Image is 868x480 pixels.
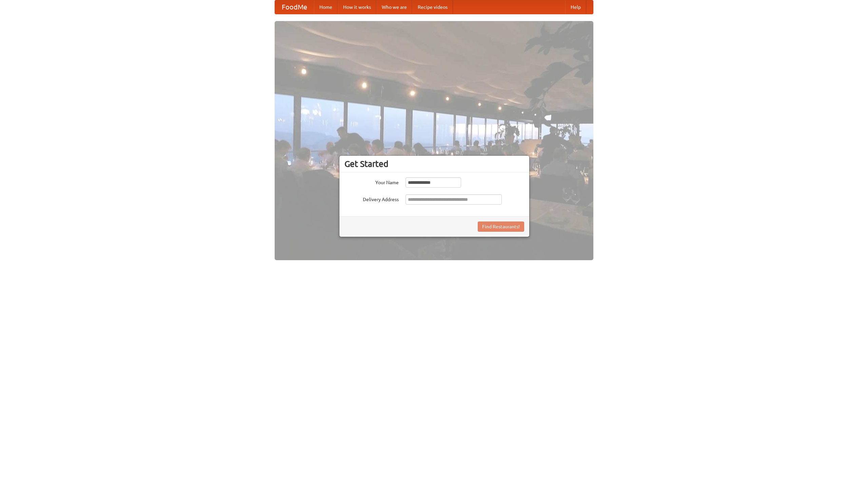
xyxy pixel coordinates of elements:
a: FoodMe [275,0,314,14]
a: Help [565,0,586,14]
button: Find Restaurants! [478,222,524,232]
label: Your Name [344,177,399,186]
a: Who we are [376,0,412,14]
h3: Get Started [344,159,524,169]
a: Recipe videos [412,0,453,14]
label: Delivery Address [344,194,399,203]
a: How it works [338,0,376,14]
a: Home [314,0,338,14]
